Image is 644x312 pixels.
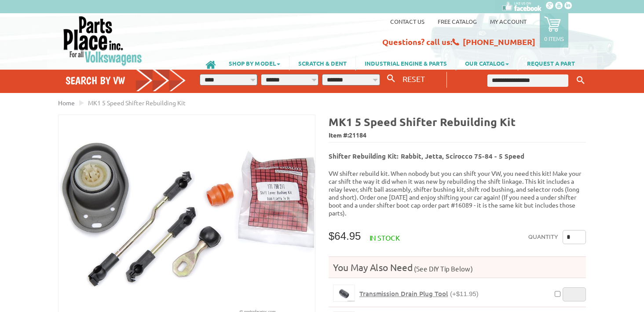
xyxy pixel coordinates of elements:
span: (+$11.95) [450,290,479,297]
a: REQUEST A PART [518,56,584,71]
a: INDUSTRIAL ENGINE & PARTS [356,56,456,71]
a: Free Catalog [438,18,477,25]
span: In stock [370,233,400,242]
b: MK1 5 Speed Shifter Rebuilding Kit [329,115,516,129]
img: Transmission Drain Plug Tool [333,285,355,301]
h4: Search by VW [66,74,186,87]
a: SHOP BY MODEL [220,56,289,71]
span: Item #: [329,129,586,142]
span: $64.95 [329,230,361,242]
img: Parts Place Inc! [62,15,143,66]
p: 0 items [544,35,564,42]
b: Shifter Rebuilding Kit: Rabbit, Jetta, Scirocco 75-84 - 5 Speed [329,152,524,160]
a: OUR CATALOG [456,56,518,71]
button: Search By VW... [384,72,399,85]
a: Contact us [390,18,424,25]
span: (See DIY Tip Below) [413,264,473,273]
h4: You May Also Need [329,261,586,273]
button: Keyword Search [574,73,587,88]
span: 21184 [349,131,366,139]
a: SCRATCH & DENT [289,56,355,71]
a: Transmission Drain Plug Tool [333,285,355,302]
a: Transmission Drain Plug Tool(+$11.95) [359,290,479,298]
a: 0 items [540,13,568,48]
span: MK1 5 Speed Shifter Rebuilding Kit [88,99,186,107]
a: Home [58,99,75,107]
a: My Account [490,18,527,25]
span: Transmission Drain Plug Tool [359,289,448,298]
p: VW shifter rebuild kit. When nobody but you can shift your VW, you need this kit! Make your car s... [329,169,586,217]
button: RESET [399,72,428,85]
span: RESET [402,74,425,83]
label: Quantity [528,230,558,244]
